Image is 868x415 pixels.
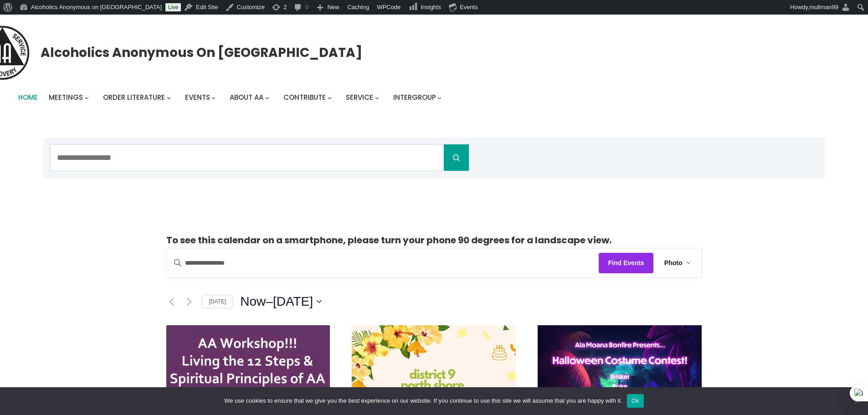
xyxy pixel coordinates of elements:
[328,96,332,100] button: Contribute submenu
[265,96,269,100] button: About AA submenu
[599,253,653,273] button: Find Events
[15,24,22,31] img: website_grey.svg
[437,96,442,100] button: Intergroup submenu
[202,295,234,309] a: [DATE]
[15,15,22,22] img: logo_orange.svg
[91,53,98,60] img: tab_keywords_by_traffic_grey.svg
[627,394,644,408] button: Ok
[774,115,796,138] a: My Account
[167,249,599,277] input: Enter Keyword. Search for events by Keyword.
[167,96,171,100] button: Order Literature submenu
[346,92,373,102] span: Service
[273,292,313,311] span: [DATE]
[165,3,181,11] a: Live
[35,54,82,60] div: Domain Overview
[375,96,379,100] button: Service submenu
[283,91,326,104] a: Contribute
[653,248,702,277] button: Photo
[807,118,825,135] button: 0 items in cart, total price of $0.00
[18,91,445,104] nav: Intergroup
[184,296,195,307] a: Next Events
[211,96,216,100] button: Events submenu
[18,92,38,102] span: Home
[41,41,362,64] a: Alcoholics Anonymous on [GEOGRAPHIC_DATA]
[101,54,154,60] div: Keywords by Traffic
[185,91,210,104] a: Events
[809,4,838,10] span: mullman99
[230,92,263,102] span: About AA
[664,258,683,268] span: Photo
[224,396,622,405] span: We use cookies to ensure that we give you the best experience on our website. If you continue to ...
[421,4,441,10] span: Insights
[283,92,326,102] span: Contribute
[393,92,436,102] span: Intergroup
[393,91,436,104] a: Intergroup
[24,24,100,31] div: Domain: [DOMAIN_NAME]
[346,91,373,104] a: Service
[166,234,611,246] strong: To see this calendar on a smartphone, please turn your phone 90 degrees for a landscape view.
[185,92,210,102] span: Events
[230,91,263,104] a: About AA
[85,96,89,100] button: Meetings submenu
[266,292,273,311] span: –
[444,144,469,171] button: Search
[49,92,83,102] span: Meetings
[49,91,83,104] a: Meetings
[26,15,45,22] div: v 4.0.25
[103,92,165,102] span: Order Literature
[18,91,38,104] a: Home
[166,296,177,307] a: Previous Events
[25,53,32,60] img: tab_domain_overview_orange.svg
[240,292,322,311] button: Click to toggle datepicker
[240,292,266,311] span: Now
